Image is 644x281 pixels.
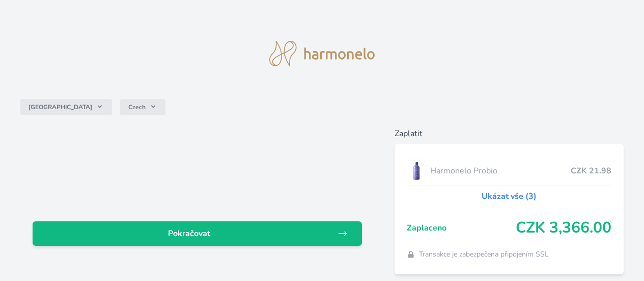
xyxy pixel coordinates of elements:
[482,190,537,202] a: Ukázat vše (3)
[516,219,611,237] span: CZK 3,366.00
[269,41,375,66] img: logo.svg
[407,158,426,184] img: CLEAN_PROBIO_se_stinem_x-lo.jpg
[29,103,92,111] span: [GEOGRAPHIC_DATA]
[120,99,165,115] button: Czech
[41,227,338,240] span: Pokračovat
[395,127,624,140] h6: Zaplatit
[571,165,611,177] span: CZK 21.98
[20,99,112,115] button: [GEOGRAPHIC_DATA]
[128,103,146,111] span: Czech
[33,221,362,246] a: Pokračovat
[407,222,516,234] span: Zaplaceno
[419,249,549,260] span: Transakce je zabezpečena připojením SSL
[430,165,571,177] span: Harmonelo Probio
